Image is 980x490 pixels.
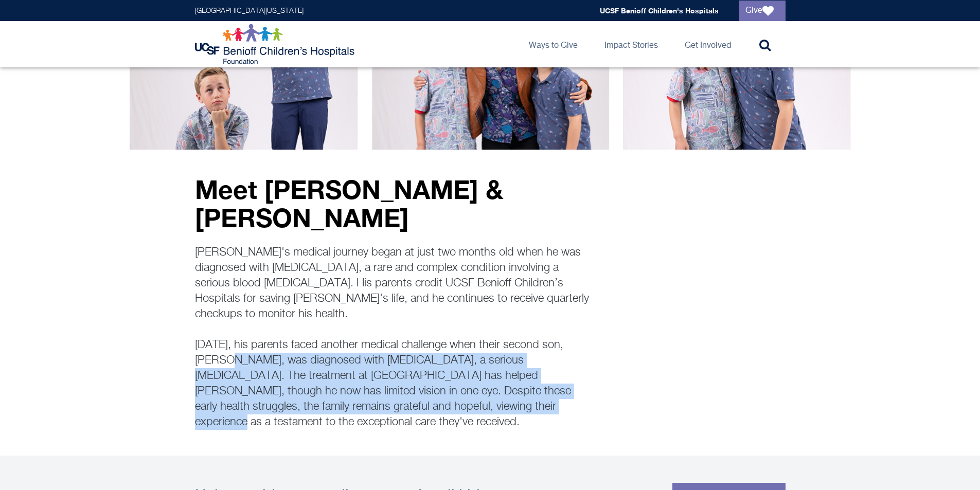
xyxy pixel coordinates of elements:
a: UCSF Benioff Children's Hospitals [600,6,719,15]
p: Meet [PERSON_NAME] & [PERSON_NAME] [195,175,591,232]
a: [GEOGRAPHIC_DATA][US_STATE] [195,7,304,14]
a: Impact Stories [596,21,666,67]
a: Get Involved [676,21,739,67]
p: [PERSON_NAME]'s medical journey began at just two months old when he was diagnosed with [MEDICAL_... [195,245,591,430]
a: Ways to Give [521,21,586,67]
img: Logo for UCSF Benioff Children's Hospitals Foundation [195,24,357,65]
a: Give [739,1,786,21]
